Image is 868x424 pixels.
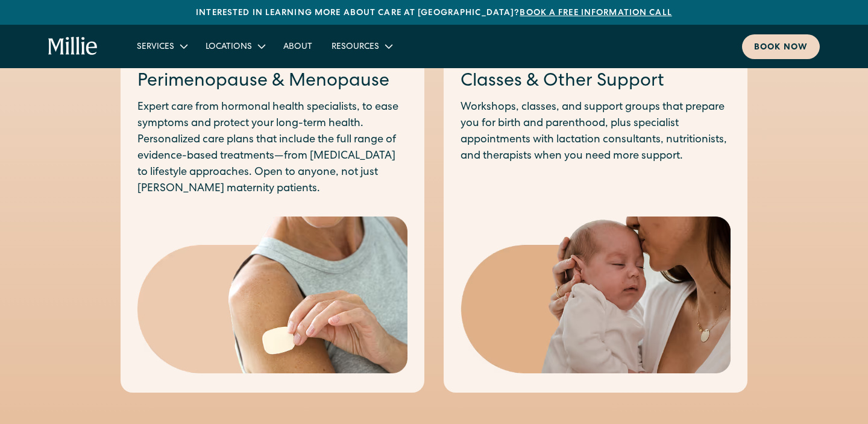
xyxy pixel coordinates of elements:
[196,36,274,56] div: Locations
[206,41,252,54] div: Locations
[520,9,671,17] a: Book a free information call
[137,73,389,91] a: Perimenopause & Menopause
[754,42,808,54] div: Book now
[137,41,174,54] div: Services
[461,100,731,165] p: Workshops, classes, and support groups that prepare you for birth and parenthood, plus specialist...
[274,36,322,56] a: About
[137,100,407,197] p: Expert care from hormonal health specialists, to ease symptoms and protect your long-term health....
[742,34,820,59] a: Book now
[461,73,664,91] a: Classes & Other Support
[332,41,379,54] div: Resources
[461,217,731,373] img: Mother gently kissing her newborn's head, capturing a tender moment of love and early bonding in ...
[48,37,98,56] a: home
[322,36,401,56] div: Resources
[127,36,196,56] div: Services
